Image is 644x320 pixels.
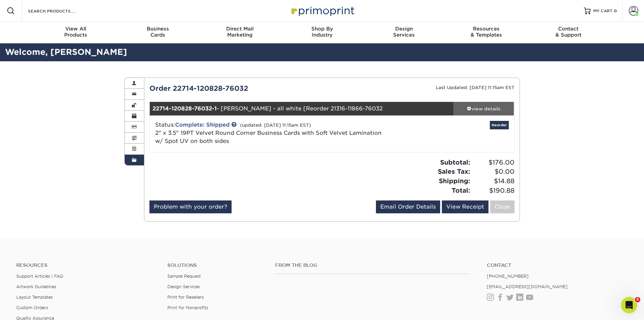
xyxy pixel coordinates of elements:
[453,105,514,112] div: view details
[439,177,470,185] strong: Shipping:
[288,3,356,18] img: Primoprint
[199,26,281,32] span: Direct Mail
[438,168,470,175] strong: Sales Tax:
[167,284,200,289] a: Design Services
[199,26,281,38] div: Marketing
[144,83,332,93] div: Order 22714-120828-76032
[16,262,157,268] h4: Resources
[490,121,509,129] a: Reorder
[487,274,529,279] a: [PHONE_NUMBER]
[155,130,382,144] span: 2" x 3.5" 19PT Velvet Round Corner Business Cards with Soft Velvet Lamination w/ Spot UV on both ...
[490,200,515,213] a: Close
[472,158,515,167] span: $176.00
[35,22,117,43] a: View AllProducts
[527,26,610,38] div: & Support
[16,295,53,300] a: Layout Templates
[436,85,515,90] small: Last Updated: [DATE] 11:15am EST
[16,284,56,289] a: Artwork Guidelines
[150,121,392,145] div: Status:
[472,186,515,195] span: $190.88
[167,274,201,279] a: Sample Request
[149,200,232,213] a: Problem with your order?
[35,26,117,32] span: View All
[621,297,637,313] iframe: Intercom live chat
[376,200,440,213] a: Email Order Details
[363,26,445,38] div: Services
[117,26,199,38] div: Cards
[27,7,93,15] input: SEARCH PRODUCTS.....
[452,187,470,194] strong: Total:
[440,158,470,166] strong: Subtotal:
[275,262,469,268] h4: From the Blog
[445,26,527,32] span: Resources
[487,284,568,289] a: [EMAIL_ADDRESS][DOMAIN_NAME]
[16,274,63,279] a: Support Articles | FAQ
[167,305,208,310] a: Print for Nonprofits
[117,26,199,32] span: Business
[363,26,445,32] span: Design
[635,297,640,302] span: 5
[614,8,617,13] span: 0
[175,122,230,128] a: Complete: Shipped
[527,22,610,43] a: Contact& Support
[167,295,204,300] a: Print for Resellers
[117,22,199,43] a: BusinessCards
[453,102,514,115] a: view details
[281,26,363,38] div: Industry
[442,200,488,213] a: View Receipt
[445,26,527,38] div: & Templates
[445,22,527,43] a: Resources& Templates
[281,26,363,32] span: Shop By
[472,167,515,176] span: $0.00
[281,22,363,43] a: Shop ByIndustry
[363,22,445,43] a: DesignServices
[240,123,311,128] small: (updated: [DATE] 11:15am EST)
[472,176,515,186] span: $14.88
[167,262,265,268] h4: Solutions
[593,8,613,14] span: MY CART
[35,26,117,38] div: Products
[487,262,628,268] a: Contact
[199,22,281,43] a: Direct MailMarketing
[150,102,453,115] div: - [PERSON_NAME] - all white [Reorder 21316-11866-76032
[152,105,217,112] strong: 22714-120828-76032-1
[527,26,610,32] span: Contact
